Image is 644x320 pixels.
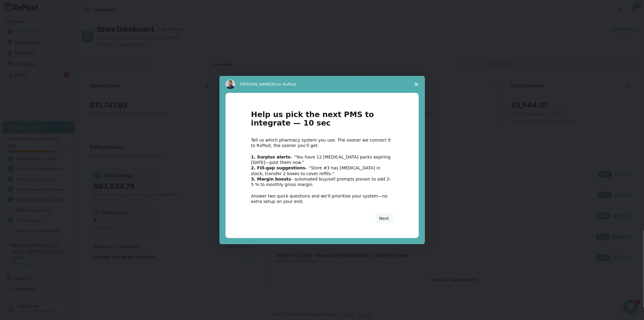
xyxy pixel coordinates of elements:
[226,80,235,89] img: Profile image for Manuel
[251,165,306,170] b: 2. Fill-gap suggestions
[251,176,393,187] div: – automated buy/sell prompts proven to add 2-5 % to monthly gross margin.
[273,82,296,87] span: from RxPost
[251,177,291,181] b: 3. Margin boosts
[251,154,393,165] div: – “You have 12 [MEDICAL_DATA] packs expiring [DATE]—post them now.”
[251,193,393,204] div: Answer two quick questions and we’ll prioritise your system—no extra setup on your end.
[251,165,393,176] div: – “Store #3 has [MEDICAL_DATA] in stock; transfer 2 boxes to cover refills.”
[251,110,393,131] h1: Help us pick the next PMS to integrate — 10 sec
[240,82,273,87] span: [PERSON_NAME]
[408,76,425,93] span: Close survey
[251,155,291,159] b: 1. Surplus alerts
[375,213,393,224] button: Next
[251,137,393,148] div: Tell us which pharmacy system you use. The sooner we connect it to RxPost, the sooner you’ll get:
